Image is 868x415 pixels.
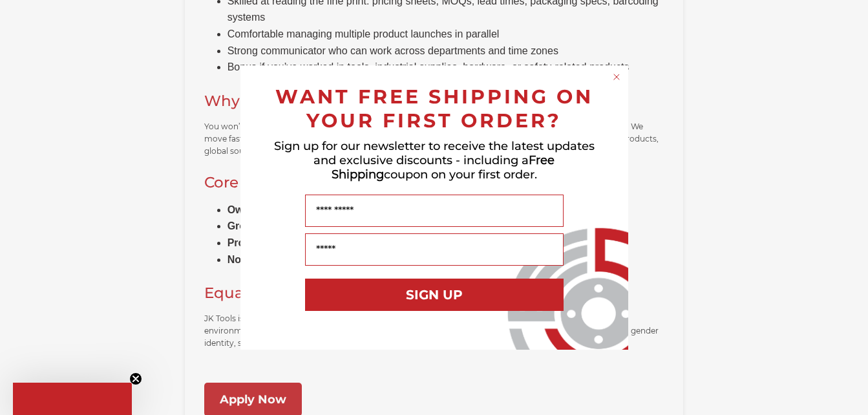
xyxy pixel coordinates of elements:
[13,383,132,415] div: Close teaser
[610,70,623,83] button: Close dialog
[129,372,142,385] button: Close teaser
[274,139,595,182] span: Sign up for our newsletter to receive the latest updates and exclusive discounts - including a co...
[275,85,593,133] span: WANT FREE SHIPPING ON YOUR FIRST ORDER?
[332,153,555,182] span: Free Shipping
[305,279,564,311] button: SIGN UP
